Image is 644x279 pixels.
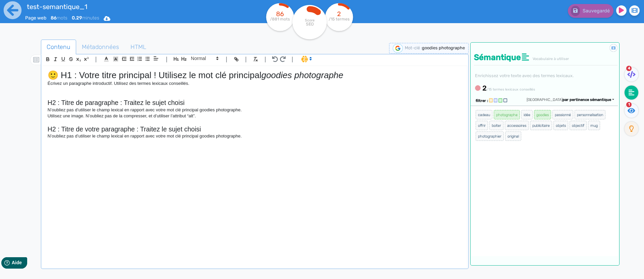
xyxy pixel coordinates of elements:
[51,15,57,21] b: 86
[474,53,618,62] h4: Sémantique
[34,5,44,11] span: Aide
[568,4,613,18] button: Sauvegardé
[487,87,535,92] small: /15 termes lexicaux conseillés
[527,97,614,103] div: [GEOGRAPHIC_DATA]
[489,121,503,130] span: boiter
[48,113,462,119] p: Utilisez une image. N’oubliez pas de la compresser, et d’utiliser l’attribut “alt”.
[575,110,605,119] span: personnalisation
[48,99,462,107] h2: H2 : Titre de paragraphe : Traitez le sujet choisi
[494,110,520,119] span: photographe
[125,40,152,55] a: HTML
[570,121,587,130] span: objectif
[534,110,551,119] span: goodies
[76,40,125,55] a: Métadonnées
[305,18,315,22] tspan: Score
[72,15,82,21] b: 0.29
[553,121,568,130] span: objets
[626,66,632,71] span: 4
[482,84,487,92] b: 2
[476,99,488,103] span: filtrer :
[76,38,124,56] span: Métadonnées
[562,98,611,102] span: par pertinence sémantique
[226,55,227,64] span: |
[261,70,343,80] em: goodies photographe
[422,45,465,50] span: goodies photographe
[552,110,573,119] span: passionné
[329,17,350,21] tspan: /15 termes
[405,45,422,50] span: Mot-clé :
[72,15,99,21] span: minutes
[25,15,46,21] span: Page web
[583,8,610,14] span: Sauvegardé
[166,55,167,64] span: |
[337,10,341,18] tspan: 2
[151,54,161,62] span: Aligment
[298,55,314,63] span: I.Assistant
[48,125,462,133] h2: H2 : Titre de votre paragraphe : Traitez le sujet choisi
[125,38,152,56] span: HTML
[48,80,462,87] p: Écrivez un paragraphe introductif. Utilisez des termes lexicaux conseillés.
[48,133,462,139] p: N’oubliez pas d’utiliser le champ lexical en rapport avec votre mot clé principal goodies photogr...
[270,17,290,21] tspan: /881 mots
[291,55,293,64] span: |
[48,70,462,80] h1: 🙂 H1 : Votre titre principal ! Utilisez le mot clé principal
[25,1,218,12] input: title
[264,55,266,64] span: |
[521,110,533,119] span: idée
[51,15,67,21] span: mots
[245,55,247,64] span: |
[476,121,488,130] span: offrir
[276,10,284,18] tspan: 86
[41,38,76,56] span: Contenu
[505,121,529,130] span: accessoires
[48,107,462,113] p: N’oubliez pas d’utiliser le champ lexical en rapport avec votre mot clé principal goodies photogr...
[588,121,600,130] span: mug
[474,73,574,78] small: Enrichissez votre texte avec des termes lexicaux.
[393,44,403,53] img: google-serp-logo.png
[533,57,569,61] span: Vocabulaire à utiliser
[530,121,552,130] span: publicitaire
[505,131,521,141] span: original
[476,110,492,119] span: cadeau
[41,40,76,55] a: Contenu
[95,55,97,64] span: |
[306,21,314,26] tspan: SEO
[626,102,632,107] span: 1
[476,131,504,141] span: photographier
